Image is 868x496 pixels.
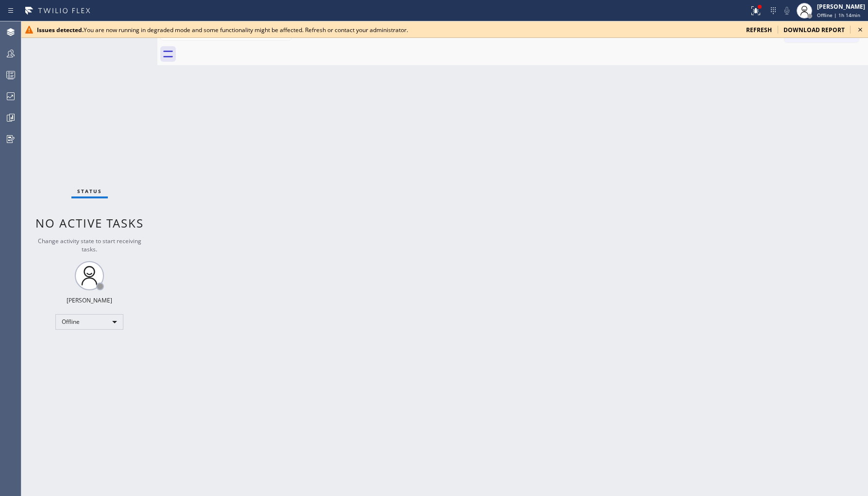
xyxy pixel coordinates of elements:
[783,26,845,34] span: download report
[38,237,141,253] span: Change activity state to start receiving tasks.
[55,314,123,330] div: Offline
[817,12,860,18] span: Offline | 1h 14min
[780,4,794,18] button: Mute
[37,26,738,34] div: You are now running in degraded mode and some functionality might be affected. Refresh or contact...
[37,26,84,34] b: Issues detected.
[35,215,144,231] span: No active tasks
[746,26,772,34] span: refresh
[67,296,112,304] div: [PERSON_NAME]
[77,188,102,195] span: Status
[817,2,865,11] div: [PERSON_NAME]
